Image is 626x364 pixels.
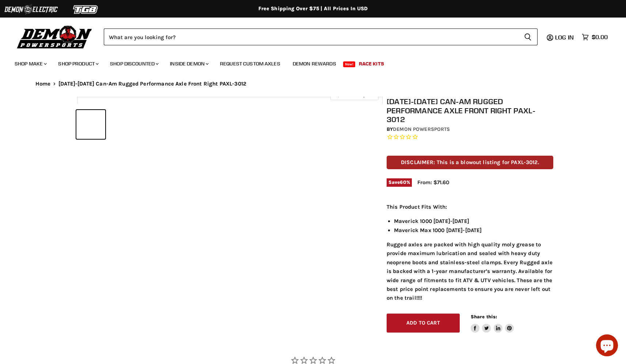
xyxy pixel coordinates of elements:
[35,81,51,87] a: Home
[387,97,553,124] h1: [DATE]-[DATE] Can-Am Rugged Performance Axle Front Right PAXL-3012
[387,156,553,169] p: DISCLAIMER: This is a blowout listing for PAXL-3012.
[471,314,514,333] aside: Share this:
[105,56,163,71] a: Shop Discounted
[15,24,95,50] img: Demon Powersports
[334,92,375,98] span: Click to expand
[387,125,553,133] div: by
[21,5,606,12] div: Free Shipping Over $75 | All Prices In USD
[58,3,113,16] img: TGB Logo 2
[594,334,620,358] inbox-online-store-chat: Shopify online store chat
[53,56,103,71] a: Shop Product
[164,56,213,71] a: Inside Demon
[518,29,538,45] button: Search
[76,110,105,139] button: 2013-2018 Can-Am Rugged Performance Axle Front Right PAXL-3012 thumbnail
[9,56,51,71] a: Shop Make
[406,320,440,326] span: Add to cart
[353,56,390,71] a: Race Kits
[387,178,412,186] span: Save %
[578,32,611,42] a: $0.00
[104,29,518,45] input: Search
[393,126,450,132] a: Demon Powersports
[287,56,342,71] a: Demon Rewards
[400,179,406,185] span: 60
[9,53,606,71] ul: Main menu
[394,217,553,225] li: Maverick 1000 [DATE]-[DATE]
[592,34,608,41] span: $0.00
[387,202,553,211] p: This Product Fits With:
[555,34,574,41] span: Log in
[417,179,449,186] span: From: $71.60
[387,133,553,141] span: Rated 0.0 out of 5 stars 0 reviews
[387,202,553,303] div: Rugged axles are packed with high quality moly grease to provide maximum lubrication and sealed w...
[387,314,460,333] button: Add to cart
[104,29,538,45] form: Product
[394,226,553,235] li: Maverick Max 1000 [DATE]-[DATE]
[471,314,497,319] span: Share this:
[552,34,578,41] a: Log in
[343,61,356,67] span: New!
[4,3,58,16] img: Demon Electric Logo 2
[215,56,286,71] a: Request Custom Axles
[21,81,606,87] nav: Breadcrumbs
[58,81,246,87] span: [DATE]-[DATE] Can-Am Rugged Performance Axle Front Right PAXL-3012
